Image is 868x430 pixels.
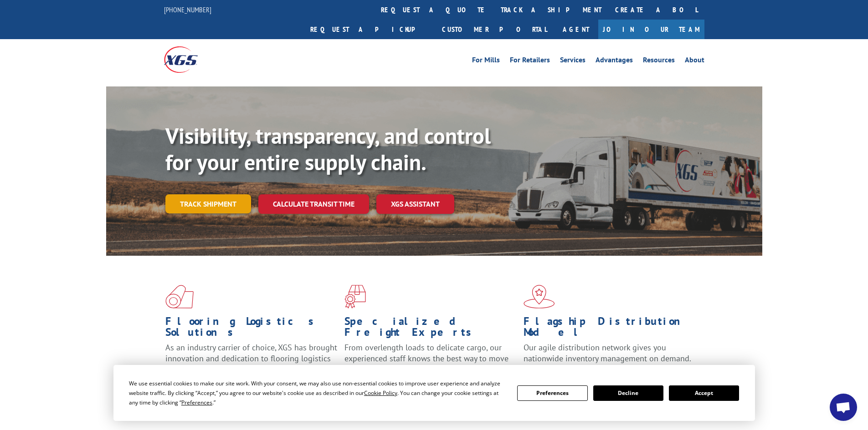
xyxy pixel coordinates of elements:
div: Cookie Consent Prompt [113,365,755,421]
a: About [685,56,704,66]
div: Open chat [830,394,857,421]
a: Calculate transit time [258,194,369,214]
a: XGS ASSISTANT [376,194,454,214]
img: xgs-icon-flagship-distribution-model-red [524,285,555,309]
h1: Specialized Freight Experts [344,316,517,342]
h1: Flooring Logistics Solutions [165,316,338,342]
span: Preferences [181,399,212,406]
a: Services [560,56,586,66]
button: Preferences [517,385,587,401]
a: Agent [554,20,598,39]
span: Our agile distribution network gives you nationwide inventory management on demand. [524,342,691,364]
a: Track shipment [165,194,251,213]
a: Customer Portal [435,20,554,39]
button: Accept [669,385,739,401]
span: As an industry carrier of choice, XGS has brought innovation and dedication to flooring logistics... [165,342,337,374]
a: For Retailers [510,56,550,66]
h1: Flagship Distribution Model [524,316,696,342]
span: Cookie Policy [364,389,397,397]
a: [PHONE_NUMBER] [164,5,211,14]
b: Visibility, transparency, and control for your entire supply chain. [165,121,491,176]
a: Resources [643,56,675,66]
button: Decline [593,385,663,401]
p: From overlength loads to delicate cargo, our experienced staff knows the best way to move your fr... [344,342,517,383]
img: xgs-icon-total-supply-chain-intelligence-red [165,285,194,309]
img: xgs-icon-focused-on-flooring-red [344,285,366,309]
a: Join Our Team [598,20,704,39]
a: Request a pickup [303,20,435,39]
a: For Mills [472,56,500,66]
div: We use essential cookies to make our site work. With your consent, we may also use non-essential ... [129,379,506,407]
a: Advantages [596,56,633,66]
